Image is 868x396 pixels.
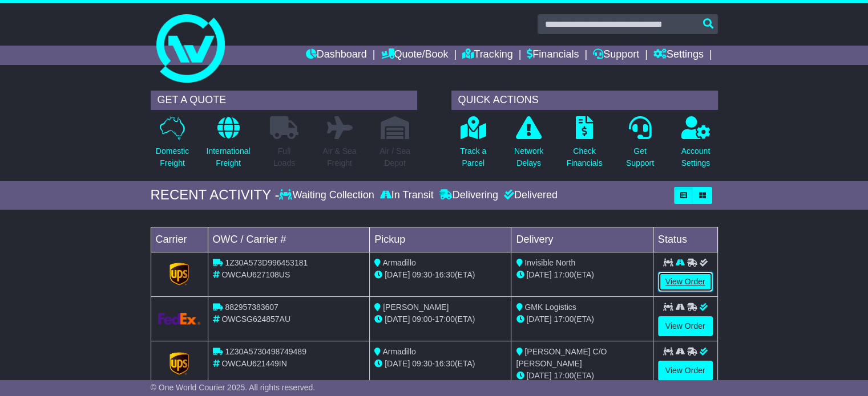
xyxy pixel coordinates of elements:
td: Pickup [370,227,511,252]
p: Account Settings [681,145,710,169]
div: - (ETA) [374,358,506,370]
a: AccountSettings [681,116,711,175]
a: Settings [653,46,704,65]
a: NetworkDelays [514,116,544,175]
span: [DATE] [385,359,410,368]
a: Financials [527,46,579,65]
a: InternationalFreight [205,116,251,175]
span: Invisible North [524,258,575,267]
a: Support [593,46,639,65]
span: [DATE] [385,270,410,279]
span: GMK Logistics [524,303,576,312]
div: (ETA) [516,269,648,281]
a: GetSupport [625,116,655,175]
span: OWCSG624857AU [221,315,290,324]
span: [DATE] [385,315,410,324]
span: 882957383607 [225,303,278,312]
a: Quote/Book [381,46,448,65]
p: Check Financials [567,145,603,169]
span: OWCAU627108US [221,270,290,279]
img: GetCarrierServiceLogo [169,352,189,375]
span: 17:00 [554,315,574,324]
td: Carrier [151,227,208,252]
td: OWC / Carrier # [208,227,370,252]
p: International Freight [206,145,250,169]
p: Air / Sea Depot [380,145,410,169]
div: In Transit [377,189,437,202]
div: QUICK ACTIONS [451,91,718,110]
div: (ETA) [516,313,648,325]
div: Waiting Collection [279,189,377,202]
div: Delivering [437,189,501,202]
a: CheckFinancials [566,116,603,175]
a: View Order [658,316,713,336]
p: Full Loads [270,145,298,169]
span: 1Z30A5730498749489 [225,347,306,356]
span: [DATE] [526,371,551,380]
span: [DATE] [526,270,551,279]
a: Tracking [462,46,512,65]
span: [PERSON_NAME] [383,303,449,312]
div: - (ETA) [374,269,506,281]
span: [DATE] [526,315,551,324]
span: Armadillo [382,258,415,267]
img: GetCarrierServiceLogo [158,313,201,325]
a: Track aParcel [459,116,487,175]
td: Status [653,227,717,252]
div: - (ETA) [374,313,506,325]
span: Armadillo [382,347,415,356]
span: OWCAU621449IN [221,359,286,368]
span: 16:30 [435,270,455,279]
a: View Order [658,272,713,292]
div: (ETA) [516,370,648,382]
span: 17:00 [554,270,574,279]
a: View Order [658,361,713,381]
p: Network Delays [514,145,543,169]
span: 09:30 [412,359,432,368]
img: GetCarrierServiceLogo [169,263,189,285]
span: 09:00 [412,315,432,324]
div: RECENT ACTIVITY - [151,187,280,203]
p: Air & Sea Freight [322,145,356,169]
p: Get Support [626,145,654,169]
a: DomesticFreight [155,116,189,175]
span: 17:00 [554,371,574,380]
p: Track a Parcel [460,145,486,169]
td: Delivery [511,227,653,252]
span: 1Z30A573D996453181 [225,258,308,267]
span: 17:00 [435,315,455,324]
span: 09:30 [412,270,432,279]
div: GET A QUOTE [151,91,417,110]
span: 16:30 [435,359,455,368]
span: © One World Courier 2025. All rights reserved. [151,383,316,392]
p: Domestic Freight [156,145,189,169]
a: Dashboard [306,46,367,65]
div: Delivered [501,189,558,202]
span: [PERSON_NAME] C/O [PERSON_NAME] [516,347,607,368]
